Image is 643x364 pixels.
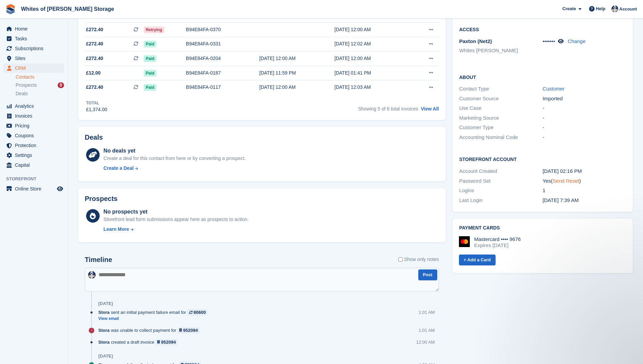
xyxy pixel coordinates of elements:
div: Mastercard •••• 9676 [474,236,521,242]
div: Password Set [459,177,543,185]
div: [DATE] [98,301,113,306]
a: menu [3,54,64,63]
div: 12:00 AM [416,339,435,345]
span: £272.40 [86,40,103,47]
a: menu [3,44,64,53]
h2: Timeline [85,256,112,264]
h2: Prospects [85,195,118,203]
div: B94E84FA-0117 [186,84,259,91]
div: 1:01 AM [419,327,435,333]
span: ( ) [551,178,581,184]
a: Preview store [56,185,64,193]
button: Post [418,269,437,281]
div: Yes [543,177,626,185]
span: Tasks [15,34,56,43]
a: Deals [16,90,64,97]
a: Learn More [103,226,248,233]
div: - [543,104,626,112]
div: 1:01 AM [419,309,435,316]
div: Customer Source [459,95,543,103]
a: menu [3,101,64,111]
div: Account Created [459,167,543,175]
div: sent an initial payment failure email for [98,309,211,316]
div: 1 [543,187,626,195]
span: Paid [144,55,156,62]
span: £12.00 [86,69,101,77]
a: menu [3,63,64,73]
div: Marketing Source [459,114,543,122]
div: Total [86,100,107,106]
div: - [543,124,626,132]
span: Settings [15,150,56,160]
span: Stora [98,327,109,333]
span: Help [596,5,605,12]
span: Showing 5 of 6 total invoices [358,106,418,112]
span: Invoices [15,111,56,121]
span: Sites [15,54,56,63]
div: 952094 [183,327,198,333]
div: Accounting Nominal Code [459,134,543,141]
div: Imported [543,95,626,103]
a: View email [98,316,211,322]
div: Use Case [459,104,543,112]
div: 952094 [161,339,176,345]
span: Create [562,5,576,12]
a: + Add a Card [459,255,496,266]
time: 2025-06-13 06:39:24 UTC [543,197,579,203]
span: Paid [144,41,156,47]
div: - [543,114,626,122]
span: Protection [15,141,56,150]
span: Paxton (Net2) [459,38,492,44]
div: [DATE] 12:00 AM [335,55,410,62]
a: Create a Deal [103,165,245,172]
img: Wendy [611,5,618,12]
span: Online Store [15,184,56,194]
div: Learn More [103,226,129,233]
div: B94E84FA-0204 [186,55,259,62]
span: Analytics [15,101,56,111]
a: menu [3,24,64,34]
span: Pricing [15,121,56,130]
div: created a draft invoice [98,339,181,345]
span: Home [15,24,56,34]
div: [DATE] 12:00 AM [259,55,335,62]
div: Contact Type [459,85,543,93]
span: Stora [98,309,109,316]
div: Storefront lead form submissions appear here as prospects to action. [103,216,248,223]
div: B94E84FA-0331 [186,40,259,47]
div: Create a deal for this contact from here or by converting a prospect. [103,155,245,162]
a: Contacts [16,74,64,80]
img: Mastercard Logo [459,236,470,247]
a: menu [3,141,64,150]
a: Send Reset [552,178,579,184]
a: Change [568,38,586,44]
div: [DATE] 12:02 AM [335,40,410,47]
div: [DATE] [98,353,113,359]
div: 8 [58,82,64,88]
span: £272.40 [86,55,103,62]
div: [DATE] 12:00 AM [259,84,335,91]
span: Paid [144,70,156,77]
div: B94E84FA-0187 [186,69,259,77]
div: [DATE] 12:03 AM [335,84,410,91]
label: Show only notes [398,256,439,263]
div: Logins [459,187,543,195]
div: [DATE] 01:41 PM [335,69,410,77]
span: £272.40 [86,84,103,91]
div: No prospects yet [103,208,248,216]
div: Last Login [459,197,543,204]
li: Whites [PERSON_NAME] [459,47,543,55]
a: 952094 [178,327,200,333]
div: No deals yet [103,147,245,155]
h2: Access [459,26,626,33]
h2: Payment cards [459,225,626,231]
h2: Storefront Account [459,156,626,162]
img: Wendy [88,271,96,279]
span: Deals [16,90,28,97]
span: £272.40 [86,26,103,33]
div: £1,374.00 [86,106,107,113]
div: [DATE] 11:59 PM [259,69,335,77]
span: Capital [15,160,56,170]
div: Expires [DATE] [474,242,521,248]
a: menu [3,184,64,194]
